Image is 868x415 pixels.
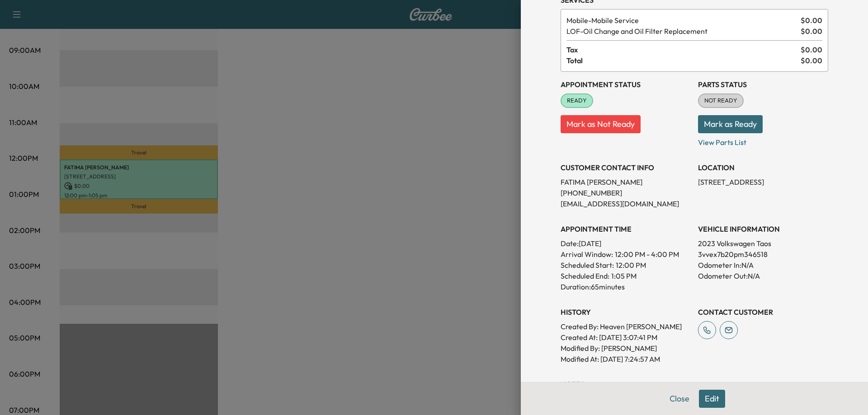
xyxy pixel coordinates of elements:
p: [EMAIL_ADDRESS][DOMAIN_NAME] [561,198,691,209]
h3: VEHICLE INFORMATION [698,224,828,234]
span: $ 0.00 [801,55,822,66]
p: 2023 Volkswagen Taos [698,238,828,249]
span: Tax [566,44,801,55]
p: Duration: 65 minutes [561,281,691,292]
p: Odometer Out: N/A [698,270,828,281]
p: Created At : [DATE] 3:07:41 PM [561,332,691,343]
p: Date: [DATE] [561,238,691,249]
h3: CONTACT CUSTOMER [698,307,828,317]
p: Created By : Heaven [PERSON_NAME] [561,321,691,332]
p: 3vvex7b20pm346518 [698,249,828,260]
p: [PHONE_NUMBER] [561,187,691,198]
h3: LOCATION [698,162,828,173]
h3: Appointment Status [561,79,691,90]
button: Mark as Ready [698,115,763,133]
h3: APPOINTMENT TIME [561,224,691,234]
h3: CUSTOMER CONTACT INFO [561,162,691,173]
p: [STREET_ADDRESS] [698,177,828,187]
p: 12:00 PM [616,260,646,270]
span: Oil Change and Oil Filter Replacement [566,26,797,37]
p: Odometer In: N/A [698,260,828,270]
p: Arrival Window: [561,249,691,260]
h3: History [561,307,691,317]
span: $ 0.00 [801,26,822,37]
span: 12:00 PM - 4:00 PM [615,249,679,260]
span: Mobile Service [566,15,797,26]
span: READY [561,96,592,105]
h3: Parts Status [698,79,828,90]
button: Edit [699,390,725,408]
span: $ 0.00 [801,44,822,55]
p: Modified At : [DATE] 7:24:57 AM [561,354,691,364]
span: NOT READY [699,96,743,105]
button: Close [664,390,695,408]
button: Mark as Not Ready [561,115,641,133]
p: Scheduled Start: [561,260,614,270]
p: Scheduled End: [561,270,609,281]
span: $ 0.00 [801,15,822,26]
p: View Parts List [698,133,828,148]
p: 1:05 PM [611,270,637,281]
h3: NOTES [561,379,828,390]
p: Modified By : [PERSON_NAME] [561,343,691,354]
p: FATIMA [PERSON_NAME] [561,177,691,187]
span: Total [566,55,801,66]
